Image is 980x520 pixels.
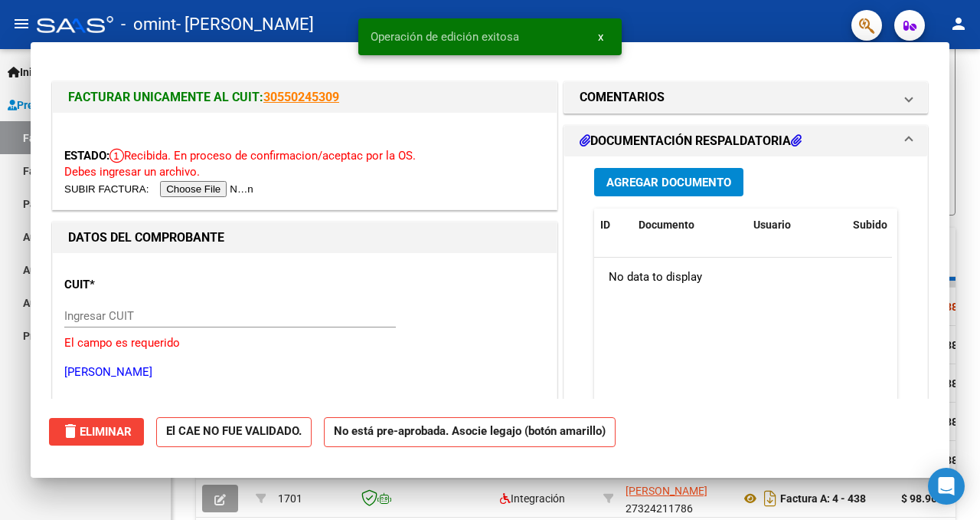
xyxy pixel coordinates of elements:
[263,90,339,104] a: 30550245309
[12,15,31,33] mat-icon: menu
[64,276,208,294] p: CUIT
[324,417,616,447] strong: No está pre-aprobada. Asocie legajo (botón amarillo)
[586,23,616,51] button: x
[61,425,132,439] span: Eliminar
[901,492,958,505] strong: $ 98.964,88
[68,230,224,245] strong: DATOS DEL COMPROBANTE
[598,30,603,44] span: x
[928,468,965,505] div: Open Intercom Messenger
[64,364,545,381] p: [PERSON_NAME]
[8,97,147,114] span: Prestadores / Proveedores
[600,219,610,231] span: ID
[61,422,80,440] mat-icon: delete
[753,219,791,231] span: Usuario
[594,258,892,296] div: No data to display
[564,126,927,156] mat-expansion-panel-header: DOCUMENTACIÓN RESPALDATORIA
[580,132,802,150] h1: DOCUMENTACIÓN RESPALDATORIA
[639,219,694,231] span: Documento
[176,8,314,41] span: - [PERSON_NAME]
[64,163,545,181] p: Debes ingresar un archivo.
[121,8,176,41] span: - omint
[371,29,519,44] span: Operación de edición exitosa
[847,209,923,242] datatable-header-cell: Subido
[626,482,728,515] div: 27324211786
[949,15,968,33] mat-icon: person
[780,492,866,505] strong: Factura A: 4 - 438
[606,176,731,189] span: Agregar Documento
[564,156,927,475] div: DOCUMENTACIÓN RESPALDATORIA
[156,417,312,447] strong: El CAE NO FUE VALIDADO.
[594,168,743,196] button: Agregar Documento
[853,219,887,231] span: Subido
[68,90,263,104] span: FACTURAR UNICAMENTE AL CUIT:
[49,418,144,446] button: Eliminar
[747,209,847,242] datatable-header-cell: Usuario
[8,64,47,81] span: Inicio
[278,492,302,505] span: 1701
[580,88,665,107] h1: COMENTARIOS
[109,149,416,163] span: Recibida. En proceso de confirmacion/aceptac por la OS.
[500,492,565,505] span: Integración
[594,209,632,242] datatable-header-cell: ID
[64,149,109,163] span: ESTADO:
[632,209,747,242] datatable-header-cell: Documento
[626,485,707,497] span: [PERSON_NAME]
[64,334,545,352] p: El campo es requerido
[564,82,927,113] mat-expansion-panel-header: COMENTARIOS
[760,486,780,511] i: Descargar documento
